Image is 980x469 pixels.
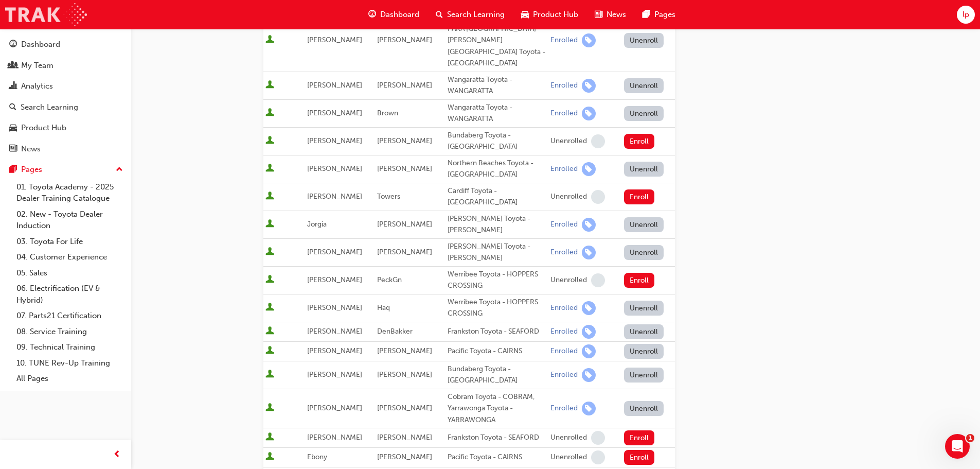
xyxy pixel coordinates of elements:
button: Enroll [624,134,655,149]
div: Product Hub [21,122,66,134]
div: Enrolled [550,370,578,380]
span: [PERSON_NAME] [307,404,362,412]
a: 09. Technical Training [12,339,127,355]
button: Pages [4,160,127,179]
span: [PERSON_NAME] [377,346,432,355]
span: learningRecordVerb_NONE-icon [591,273,605,287]
button: Unenroll [624,301,664,316]
div: Analytics [21,80,53,92]
span: [PERSON_NAME] [307,433,362,442]
span: learningRecordVerb_ENROLL-icon [582,218,596,232]
a: My Team [4,56,127,75]
span: [PERSON_NAME] [377,370,432,379]
div: Cobram Toyota - COBRAM, Yarrawonga Toyota - YARRAWONGA [448,391,546,426]
span: User is active [265,452,274,462]
div: Enrolled [550,346,578,356]
span: guage-icon [368,8,376,21]
div: Pacific Toyota - CAIRNS [448,451,546,463]
span: learningRecordVerb_ENROLL-icon [582,246,596,259]
span: pages-icon [9,165,17,175]
span: [PERSON_NAME] [377,453,432,461]
span: User is active [265,346,274,356]
span: User is active [265,219,274,230]
span: User is active [265,164,274,174]
div: [PERSON_NAME] Toyota - [PERSON_NAME] [448,241,546,264]
span: News [607,9,626,21]
div: Northern Beaches Toyota - [GEOGRAPHIC_DATA] [448,158,546,181]
span: [PERSON_NAME] [307,109,362,117]
span: [PERSON_NAME] [307,164,362,173]
button: Enroll [624,189,655,204]
span: prev-icon [113,448,121,461]
button: Enroll [624,273,655,288]
span: [PERSON_NAME] [307,136,362,145]
div: Pages [21,164,42,176]
button: Enroll [624,450,655,465]
span: PeckGn [377,275,402,284]
span: search-icon [9,103,16,112]
div: Werribee Toyota - HOPPERS CROSSING [448,269,546,292]
span: [PERSON_NAME] [377,404,432,412]
div: Bundaberg Toyota - [GEOGRAPHIC_DATA] [448,363,546,387]
span: learningRecordVerb_ENROLL-icon [582,344,596,358]
button: Enroll [624,430,655,445]
div: Unenrolled [550,453,587,462]
a: car-iconProduct Hub [513,4,586,25]
div: [PERSON_NAME] Toyota - PARA [GEOGRAPHIC_DATA][PERSON_NAME][GEOGRAPHIC_DATA] Toyota - [GEOGRAPHIC_... [448,11,546,70]
span: [PERSON_NAME] [377,136,432,145]
button: DashboardMy TeamAnalyticsSearch LearningProduct HubNews [4,33,127,160]
button: Unenroll [624,368,664,383]
div: Dashboard [21,39,60,50]
div: Unenrolled [550,192,587,202]
span: Towers [377,192,400,201]
span: User is active [265,80,274,91]
div: Enrolled [550,109,578,118]
span: people-icon [9,61,17,71]
span: [PERSON_NAME] [307,303,362,312]
span: User is active [265,403,274,413]
span: learningRecordVerb_ENROLL-icon [582,301,596,315]
span: news-icon [595,8,602,21]
a: Analytics [4,77,127,96]
a: Dashboard [4,35,127,54]
span: learningRecordVerb_ENROLL-icon [582,33,596,47]
button: Unenroll [624,344,664,359]
span: chart-icon [9,82,17,91]
a: 04. Customer Experience [12,249,127,265]
button: Unenroll [624,324,664,339]
div: [PERSON_NAME] Toyota - [PERSON_NAME] [448,213,546,236]
div: Frankston Toyota - SEAFORD [448,432,546,444]
a: search-iconSearch Learning [427,4,513,25]
div: Bundaberg Toyota - [GEOGRAPHIC_DATA] [448,130,546,153]
span: [PERSON_NAME] [307,275,362,284]
span: DenBakker [377,327,413,336]
span: learningRecordVerb_ENROLL-icon [582,325,596,339]
div: My Team [21,60,54,72]
span: learningRecordVerb_ENROLL-icon [582,162,596,176]
a: Product Hub [4,118,127,137]
span: learningRecordVerb_ENROLL-icon [582,368,596,382]
span: User is active [265,108,274,118]
span: Ebony [307,453,327,461]
span: learningRecordVerb_ENROLL-icon [582,402,596,415]
a: Search Learning [4,98,127,117]
div: Cardiff Toyota - [GEOGRAPHIC_DATA] [448,185,546,209]
button: Unenroll [624,401,664,416]
span: [PERSON_NAME] [377,248,432,256]
div: Enrolled [550,327,578,337]
span: Haq [377,303,390,312]
div: Unenrolled [550,275,587,285]
a: pages-iconPages [634,4,684,25]
span: User is active [265,326,274,337]
div: Enrolled [550,36,578,45]
span: learningRecordVerb_NONE-icon [591,450,605,464]
span: User is active [265,303,274,313]
span: [PERSON_NAME] [307,248,362,256]
span: Brown [377,109,398,117]
div: Enrolled [550,81,578,91]
span: User is active [265,370,274,380]
img: Trak [5,3,87,26]
span: Jorgia [307,220,327,229]
a: News [4,140,127,159]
